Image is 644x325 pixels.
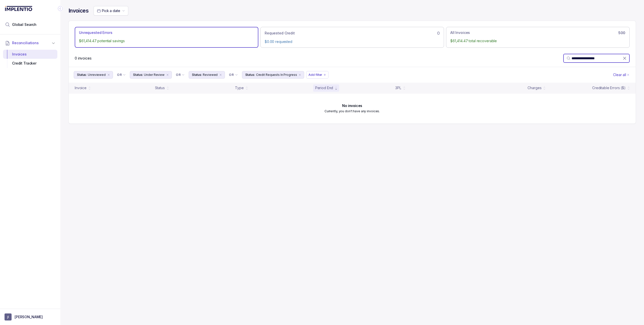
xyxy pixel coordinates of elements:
[7,59,53,68] div: Credit Tracker
[117,73,126,77] li: Filter Chip Connector undefined
[133,72,143,77] p: Status:
[308,72,322,77] p: Add filter
[79,38,254,43] p: $61,414.47 potential savings
[74,71,113,79] button: Filter Chip Unreviewed
[256,72,297,77] p: Credit Requests In Progress
[265,30,440,36] div: 0
[265,31,295,36] p: Requested Credit
[235,85,244,90] div: Type
[176,73,181,77] p: OR
[68,7,89,14] h4: Invoices
[75,56,92,61] p: 0 invoices
[57,6,63,12] div: Collapse Icon
[107,73,111,77] div: remove content
[74,71,612,79] ul: Filter Group
[306,71,329,79] button: Filter Chip Add filter
[79,30,112,35] p: Unrequested Errors
[102,9,120,13] span: Pick a date
[342,104,362,108] h6: No invoices
[265,39,440,44] p: $0.00 requested
[174,71,187,78] button: Filter Chip Connector undefined
[77,72,87,77] p: Status:
[189,71,225,79] button: Filter Chip Reviewed
[97,8,120,13] search: Date Range Picker
[130,71,172,79] button: Filter Chip Under Review
[7,50,53,59] div: Invoices
[3,49,57,69] div: Reconciliations
[203,72,218,77] p: Reviewed
[144,72,165,77] p: Under Review
[75,56,92,61] div: Remaining page entries
[229,73,234,77] p: OR
[618,31,625,35] h6: 500
[75,85,87,90] div: Invoice
[528,85,541,90] div: Charges
[12,22,36,27] span: Global Search
[12,40,39,45] span: Reconciliations
[298,73,302,77] div: remove content
[15,314,43,319] p: [PERSON_NAME]
[450,30,470,35] p: All Invoices
[325,109,380,114] p: Currently, you don't have any invoices.
[227,71,240,78] button: Filter Chip Connector undefined
[219,73,223,77] div: remove content
[450,38,625,43] p: $61,414.47 total recoverable
[75,27,630,47] ul: Action Tab Group
[592,85,626,90] div: Creditable Errors ($)
[115,71,128,78] button: Filter Chip Connector undefined
[192,72,202,77] p: Status:
[612,71,631,79] button: Clear Filters
[395,85,401,90] div: 3PL
[117,73,122,77] p: OR
[94,6,128,16] button: Date Range Picker
[242,71,304,79] button: Filter Chip Credit Requests In Progress
[5,313,56,320] button: User initials[PERSON_NAME]
[176,73,185,77] li: Filter Chip Connector undefined
[155,85,165,90] div: Status
[166,73,170,77] div: remove content
[88,72,106,77] p: Unreviewed
[315,85,333,90] div: Period End
[5,313,12,320] span: User initials
[613,72,626,77] p: Clear all
[3,37,57,48] button: Reconciliations
[229,73,238,77] li: Filter Chip Connector undefined
[245,72,255,77] p: Status:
